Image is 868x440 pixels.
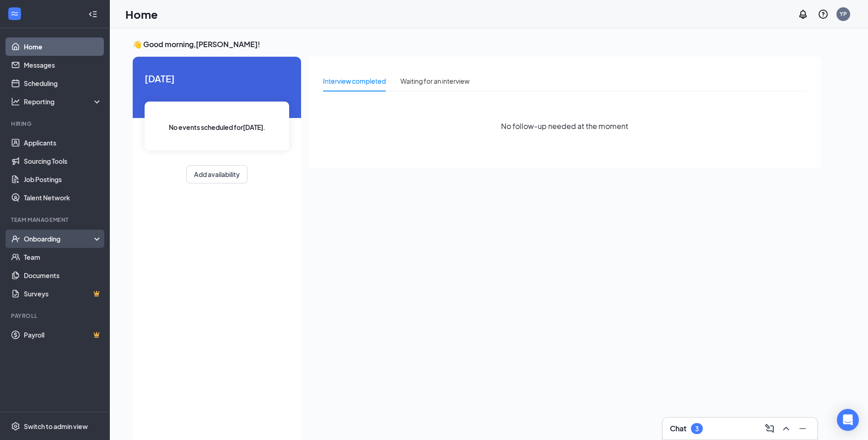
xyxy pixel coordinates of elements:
[798,9,809,20] svg: Notifications
[837,409,859,431] div: Open Intercom Messenger
[695,425,699,433] div: 3
[145,71,289,86] span: [DATE]
[11,312,100,320] div: Payroll
[24,97,102,106] div: Reporting
[24,422,88,431] div: Switch to admin view
[88,10,97,19] svg: Collapse
[133,39,821,49] h3: 👋 Good morning, [PERSON_NAME] !
[11,422,20,431] svg: Settings
[24,170,102,188] a: Job Postings
[11,120,100,128] div: Hiring
[24,248,102,266] a: Team
[125,6,158,22] h1: Home
[764,423,775,434] svg: ComposeMessage
[10,9,19,18] svg: WorkstreamLogo
[24,134,102,152] a: Applicants
[400,76,469,86] div: Waiting for an interview
[24,38,102,56] a: Home
[169,122,265,132] span: No events scheduled for [DATE] .
[762,421,777,436] button: ComposeMessage
[323,76,386,86] div: Interview completed
[24,188,102,207] a: Talent Network
[11,234,20,243] svg: UserCheck
[818,9,829,20] svg: QuestionInfo
[781,423,792,434] svg: ChevronUp
[797,423,808,434] svg: Minimize
[11,97,20,106] svg: Analysis
[24,266,102,284] a: Documents
[24,56,102,74] a: Messages
[24,234,94,243] div: Onboarding
[24,152,102,170] a: Sourcing Tools
[795,421,810,436] button: Minimize
[24,284,102,303] a: SurveysCrown
[840,10,847,18] div: YP
[24,326,102,344] a: PayrollCrown
[186,165,248,183] button: Add availability
[11,216,100,224] div: Team Management
[24,74,102,92] a: Scheduling
[501,120,628,132] span: No follow-up needed at the moment
[670,424,686,434] h3: Chat
[779,421,793,436] button: ChevronUp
